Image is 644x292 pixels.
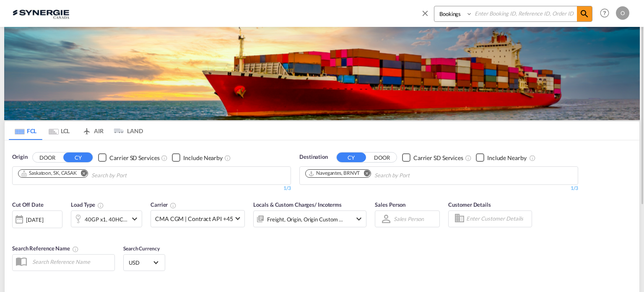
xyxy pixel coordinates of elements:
[172,153,223,162] md-checkbox: Checkbox No Ink
[487,154,527,162] div: Include Nearby
[26,216,43,224] div: [DATE]
[402,153,463,162] md-checkbox: Checkbox No Ink
[4,27,640,120] img: LCL+%26+FCL+BACKGROUND.png
[476,153,527,162] md-checkbox: Checkbox No Ink
[42,121,76,140] md-tab-item: LCL
[299,153,328,161] span: Destination
[12,210,62,228] div: [DATE]
[63,153,93,162] button: CY
[267,213,343,225] div: Freight Origin Origin Custom Destination Destination Custom Factory Stuffing
[421,8,430,18] md-icon: icon-close
[12,201,44,208] span: Cut Off Date
[170,202,177,209] md-icon: The selected Trucker/Carrierwill be displayed in the rate results If the rates are from another f...
[367,153,397,163] button: DOOR
[393,213,425,225] md-select: Sales Person
[12,227,18,238] md-datepicker: Select
[21,170,77,177] div: Saskatoon, SK, CASAK
[616,6,629,20] div: O
[529,155,536,161] md-icon: Unchecked: Ignores neighbouring ports when fetching rates.Checked : Includes neighbouring ports w...
[17,167,174,182] md-chips-wrap: Chips container. Use arrow keys to select chips.
[155,215,233,223] span: CMA CGM | Contract API +45
[12,185,291,192] div: 1/3
[161,155,168,161] md-icon: Unchecked: Search for CY (Container Yard) services for all selected carriers.Checked : Search for...
[76,121,109,140] md-tab-item: AIR
[375,201,405,208] span: Sales Person
[299,185,578,192] div: 1/3
[33,153,62,163] button: DOOR
[151,201,177,208] span: Carrier
[314,201,342,208] span: / Incoterms
[413,154,463,162] div: Carrier SD Services
[123,245,160,252] span: Search Currency
[85,213,127,225] div: 40GP x1 40HC x1
[183,154,223,162] div: Include Nearby
[71,201,104,208] span: Load Type
[71,210,142,227] div: 40GP x1 40HC x1icon-chevron-down
[91,169,171,182] input: Chips input.
[12,153,27,161] span: Origin
[358,170,371,178] button: Remove
[98,153,159,162] md-checkbox: Checkbox No Ink
[75,170,88,178] button: Remove
[9,121,42,140] md-tab-item: FCL
[13,4,69,23] img: 1f56c880d42311ef80fc7dca854c8e59.png
[109,121,143,140] md-tab-item: LAND
[354,214,364,224] md-icon: icon-chevron-down
[12,245,79,252] span: Search Reference Name
[130,214,140,224] md-icon: icon-chevron-down
[473,6,577,21] input: Enter Booking ID, Reference ID, Order ID
[597,6,616,21] div: Help
[253,210,366,227] div: Freight Origin Origin Custom Destination Destination Custom Factory Stuffingicon-chevron-down
[308,170,360,177] div: Navegantes, BRNVT
[28,255,114,268] input: Search Reference Name
[129,259,152,266] span: USD
[374,169,454,182] input: Chips input.
[308,170,361,177] div: Press delete to remove this chip.
[253,201,342,208] span: Locals & Custom Charges
[421,6,434,26] span: icon-close
[337,153,366,162] button: CY
[304,167,457,182] md-chips-wrap: Chips container. Use arrow keys to select chips.
[448,201,491,208] span: Customer Details
[82,126,92,132] md-icon: icon-airplane
[597,6,612,20] span: Help
[465,155,472,161] md-icon: Unchecked: Search for CY (Container Yard) services for all selected carriers.Checked : Search for...
[224,155,231,161] md-icon: Unchecked: Ignores neighbouring ports when fetching rates.Checked : Includes neighbouring ports w...
[109,154,159,162] div: Carrier SD Services
[72,246,79,253] md-icon: Your search will be saved by the below given name
[577,6,592,21] span: icon-magnify
[128,256,161,268] md-select: Select Currency: $ USDUnited States Dollar
[466,213,529,225] input: Enter Customer Details
[579,9,589,19] md-icon: icon-magnify
[21,170,78,177] div: Press delete to remove this chip.
[9,121,143,140] md-pagination-wrapper: Use the left and right arrow keys to navigate between tabs
[97,202,104,209] md-icon: icon-information-outline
